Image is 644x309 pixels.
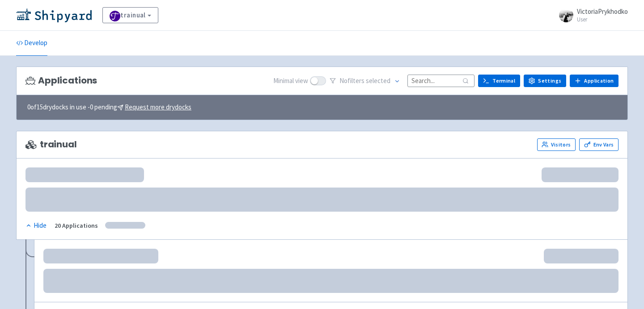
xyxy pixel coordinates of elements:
a: Develop [16,31,47,56]
span: Minimal view [273,76,308,86]
span: 0 of 15 drydocks in use - 0 pending [27,102,191,113]
a: Env Vars [579,138,619,151]
a: Terminal [478,75,520,87]
span: No filter s [339,76,390,86]
button: Hide [25,221,47,231]
span: VictoriaPrykhodko [577,7,628,16]
a: Settings [524,75,566,87]
span: selected [366,76,390,85]
a: trainual [102,7,158,23]
a: Application [570,75,619,87]
div: Hide [25,221,47,231]
img: Shipyard logo [16,8,92,22]
div: 20 Applications [55,221,98,231]
small: User [577,17,628,22]
h3: Applications [25,75,97,86]
a: Visitors [537,138,576,151]
a: VictoriaPrykhodko User [554,8,628,22]
span: trainual [25,139,77,150]
u: Request more drydocks [125,103,191,111]
input: Search... [407,75,475,87]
